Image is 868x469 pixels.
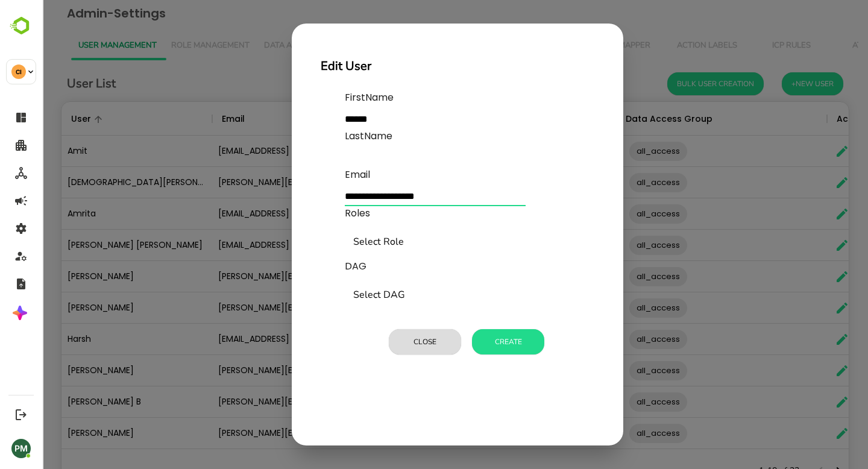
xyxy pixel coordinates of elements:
button: Close [347,329,419,354]
div: CI [11,65,26,79]
label: LastName [303,129,483,143]
label: Roles [303,206,328,221]
button: Create [430,329,502,354]
button: Logout [13,406,29,423]
h2: Edit User [278,57,552,76]
div: PM [11,439,31,458]
label: DAG [303,259,324,274]
img: BambooboxLogoMark.f1c84d78b4c51b1a7b5f700c9845e183.svg [6,14,37,37]
label: Email [303,168,483,182]
label: FirstName [303,90,483,105]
